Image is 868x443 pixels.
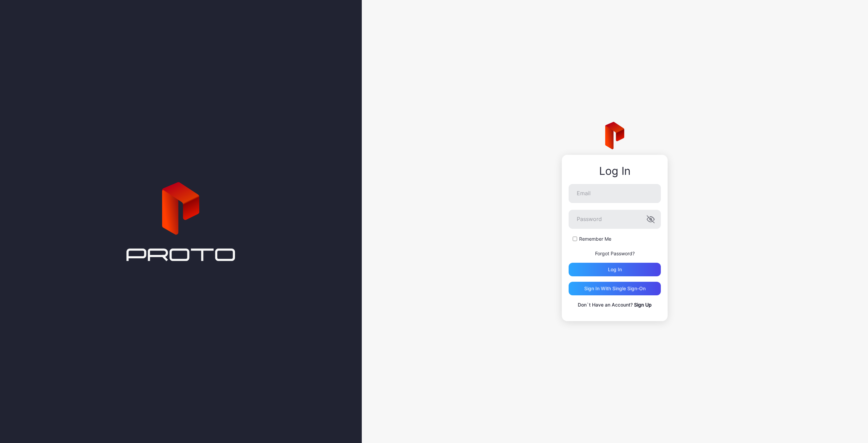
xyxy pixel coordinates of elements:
input: Password [569,210,661,229]
button: Password [647,215,655,223]
label: Remember Me [579,236,611,242]
p: Don`t Have an Account? [569,301,661,309]
a: Forgot Password? [595,251,635,256]
button: Log in [569,263,661,276]
div: Log In [569,165,661,177]
input: Email [569,184,661,203]
button: Sign in With Single Sign-On [569,282,661,295]
a: Sign Up [634,302,652,308]
div: Log in [608,267,622,272]
div: Sign in With Single Sign-On [584,286,646,291]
